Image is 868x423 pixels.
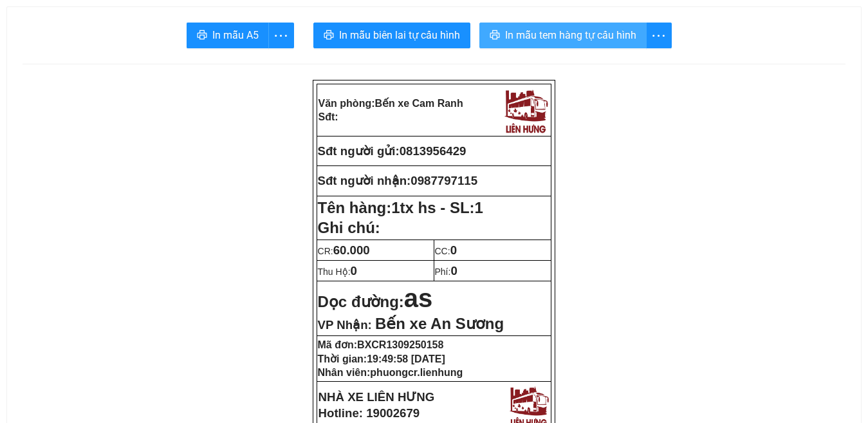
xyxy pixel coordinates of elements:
span: printer [490,30,500,42]
span: Bến xe An Sương [375,315,504,332]
button: more [646,23,672,48]
strong: Tên hàng: [318,199,483,216]
span: 19:49:58 [DATE] [367,353,445,364]
span: 0813956429 [400,144,466,158]
span: printer [197,30,207,42]
span: 1 [475,199,483,216]
button: printerIn mẫu biên lai tự cấu hình [313,23,470,48]
strong: Dọc đường: [318,293,433,310]
span: Phí: [435,267,457,277]
strong: NHÀ XE LIÊN HƯNG [319,390,435,404]
span: Bến xe Cam Ranh [375,98,463,109]
span: printer [324,30,334,42]
span: more [269,28,293,44]
span: 60.000 [333,243,370,257]
strong: Hotline: 19002679 [319,406,420,420]
span: CC: [435,246,457,256]
span: more [647,28,671,44]
span: phuongcr.lienhung [370,367,463,378]
span: 0 [450,264,457,277]
strong: Sđt người gửi: [318,144,400,158]
strong: Mã đơn: [318,339,444,350]
button: printerIn mẫu A5 [187,23,269,48]
button: more [268,23,294,48]
strong: Sđt: [319,111,338,122]
strong: Thời gian: [318,353,445,364]
button: printerIn mẫu tem hàng tự cấu hình [479,23,647,48]
span: 1tx hs - SL: [391,199,483,216]
span: Ghi chú: [318,219,380,236]
img: logo [501,86,550,135]
span: In mẫu tem hàng tự cấu hình [505,27,636,43]
span: VP Nhận: [318,318,372,332]
span: In mẫu A5 [212,27,259,43]
span: BXCR1309250158 [357,339,443,350]
span: 0 [351,264,357,277]
span: CR: [318,246,370,256]
strong: Văn phòng: [319,98,463,109]
strong: Nhân viên: [318,367,463,378]
strong: Sđt người nhận: [318,174,411,187]
span: 0 [450,243,457,257]
span: 0987797115 [411,174,477,187]
span: In mẫu biên lai tự cấu hình [339,27,460,43]
span: as [404,284,433,312]
span: Thu Hộ: [318,267,357,277]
